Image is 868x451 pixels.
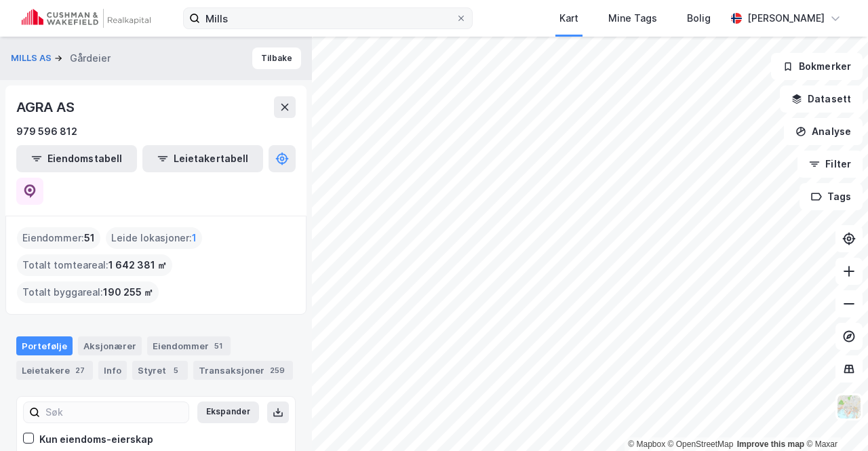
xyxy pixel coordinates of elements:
[78,336,142,355] div: Aksjonærer
[11,52,54,65] button: MILLS AS
[16,123,77,140] div: 979 596 812
[252,47,301,69] button: Tilbake
[132,361,188,380] div: Styret
[73,364,87,377] div: 27
[784,118,863,145] button: Analyse
[771,53,863,80] button: Bokmerker
[70,50,111,66] div: Gårdeier
[147,336,231,355] div: Eiendommer
[780,85,863,113] button: Datasett
[800,386,868,451] div: Kontrollprogram for chat
[628,439,665,449] a: Mapbox
[193,361,293,380] div: Transaksjoner
[169,364,182,377] div: 5
[22,9,151,28] img: cushman-wakefield-realkapital-logo.202ea83816669bd177139c58696a8fa1.svg
[84,230,95,246] span: 51
[797,151,863,178] button: Filter
[40,402,189,423] input: Søk
[16,361,93,380] div: Leietakere
[142,145,263,172] button: Leietakertabell
[108,257,167,273] span: 1 642 381 ㎡
[687,10,711,26] div: Bolig
[39,431,153,448] div: Kun eiendoms-eierskap
[608,10,657,26] div: Mine Tags
[17,227,100,249] div: Eiendommer :
[200,8,456,28] input: Søk på adresse, matrikkel, gårdeiere, leietakere eller personer
[16,145,137,172] button: Eiendomstabell
[103,284,153,300] span: 190 255 ㎡
[16,336,73,355] div: Portefølje
[197,401,259,423] button: Ekspander
[800,386,868,451] iframe: Chat Widget
[17,254,172,276] div: Totalt tomteareal :
[747,10,825,26] div: [PERSON_NAME]
[668,439,734,449] a: OpenStreetMap
[800,183,863,210] button: Tags
[559,10,578,26] div: Kart
[212,339,225,353] div: 51
[106,227,202,249] div: Leide lokasjoner :
[16,96,77,118] div: AGRA AS
[192,230,197,246] span: 1
[17,281,159,303] div: Totalt byggareal :
[98,361,127,380] div: Info
[267,364,288,377] div: 259
[737,439,804,449] a: Improve this map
